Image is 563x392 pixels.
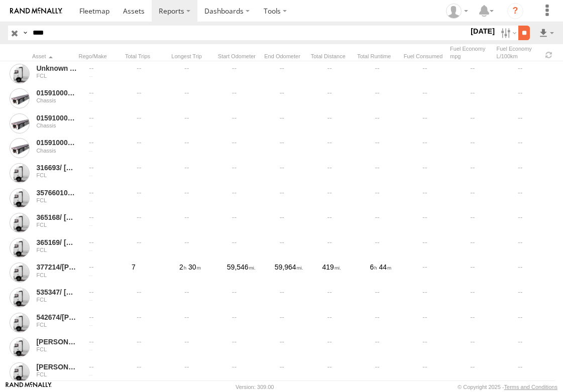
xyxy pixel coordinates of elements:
[36,362,77,371] a: [PERSON_NAME]/T-1698
[450,45,492,60] div: Fuel Economy
[442,4,472,19] div: Ivonn Gaytan
[36,172,77,178] div: FCL
[36,263,77,272] a: 377214/[PERSON_NAME]
[188,263,201,271] span: 30
[10,88,30,108] a: View Asset Details
[10,138,30,158] a: View Asset Details
[218,53,260,60] div: Start Odometer
[370,263,377,271] span: 6
[125,53,167,60] div: Total Trips
[321,262,365,285] div: 419
[497,53,539,60] div: L/100km
[469,26,497,37] label: [DATE]
[226,262,269,285] div: 59,546
[36,371,77,377] div: FCL
[36,197,77,203] div: FCL
[36,313,77,322] a: 542674/[PERSON_NAME]
[36,73,77,79] div: FCL
[36,346,77,352] div: FCL
[10,362,30,382] a: View Asset Details
[36,64,77,73] a: Unknown Asset
[36,247,77,253] div: FCL
[311,53,353,60] div: Total Distance
[6,382,52,392] a: Visit our Website
[36,322,77,328] div: FCL
[32,53,74,60] div: Click to Sort
[36,297,77,303] div: FCL
[543,50,555,60] span: Refresh
[36,88,77,97] a: 015910001341703
[36,222,77,228] div: FCL
[458,384,557,390] div: © Copyright 2025 -
[10,337,30,357] a: View Asset Details
[171,53,213,60] div: Longest Trip
[36,163,77,172] a: 316693/ [PERSON_NAME]
[10,163,30,183] a: View Asset Details
[36,113,77,122] a: 015910001342503
[36,213,77,222] a: 365168/ [PERSON_NAME] (DJ )
[36,288,77,297] a: 535347/ [PERSON_NAME]
[450,53,492,60] div: mpg
[357,53,399,60] div: Total Runtime
[130,262,174,285] div: 7
[507,3,523,19] i: ?
[10,288,30,308] a: View Asset Details
[36,337,77,346] a: [PERSON_NAME]/T-1629
[10,188,30,208] a: View Asset Details
[538,26,555,40] label: Export results as...
[21,26,29,40] label: Search Query
[497,26,518,40] label: Search Filter Options
[273,262,317,285] div: 59,964
[10,113,30,134] a: View Asset Details
[236,384,274,390] div: Version: 309.00
[179,263,186,271] span: 2
[36,122,77,128] div: Chassis
[10,213,30,233] a: View Asset Details
[10,313,30,333] a: View Asset Details
[36,238,77,247] a: 365169/ [PERSON_NAME]
[36,148,77,154] div: Chassis
[10,263,30,283] a: View Asset Details
[10,8,62,15] img: rand-logo.svg
[10,64,30,84] a: View Asset Details
[497,45,539,60] div: Fuel Economy
[36,97,77,103] div: Chassis
[504,384,557,390] a: Terms and Conditions
[379,263,392,271] span: 44
[264,53,306,60] div: End Odometer
[36,188,77,197] a: 357660102005915
[36,272,77,278] div: FCL
[36,138,77,147] a: 015910001365017
[10,238,30,258] a: View Asset Details
[78,53,121,60] div: Rego/Make
[404,53,446,60] div: Fuel Consumed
